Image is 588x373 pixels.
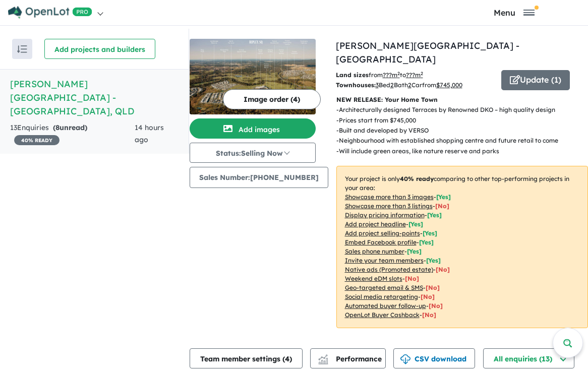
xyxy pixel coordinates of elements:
[336,40,519,65] a: [PERSON_NAME][GEOGRAPHIC_DATA] - [GEOGRAPHIC_DATA]
[345,284,423,291] u: Geo-targeted email & SMS
[423,229,437,237] span: [ Yes ]
[10,77,179,118] h5: [PERSON_NAME][GEOGRAPHIC_DATA] - [GEOGRAPHIC_DATA] , QLD
[345,302,426,309] u: Automated buyer follow-up
[345,257,424,264] u: Invite your team members
[55,123,60,132] span: 8
[190,167,328,188] button: Sales Number:[PHONE_NUMBER]
[336,81,376,89] b: Townhouses:
[345,220,406,228] u: Add project headline
[135,123,164,144] span: 14 hours ago
[17,45,27,53] img: sort.svg
[383,71,400,79] u: ??? m
[483,348,574,368] button: All enquiries (13)
[336,146,566,156] p: - Will include green areas, like nature reserve and parks
[400,71,423,79] span: to
[400,354,410,364] img: download icon
[421,293,435,300] span: [No]
[345,229,420,237] u: Add project selling-points
[408,220,423,228] span: [ Yes ]
[336,105,566,115] p: - Architecturally designed Terraces by Renowned DKO – high quality design
[435,202,449,210] span: [ No ]
[285,354,289,363] span: 4
[421,71,423,76] sup: 2
[345,211,425,219] u: Display pricing information
[393,348,475,368] button: CSV download
[408,81,411,89] u: 2
[426,257,441,264] span: [ Yes ]
[336,115,566,126] p: - Prices start from $745,000
[336,95,588,105] p: NEW RELEASE: Your Home Town
[336,80,494,90] p: Bed Bath Car from
[436,266,450,273] span: [No]
[345,238,417,246] u: Embed Facebook profile
[318,358,328,364] img: bar-chart.svg
[190,143,316,163] button: Status:Selling Now
[436,193,451,201] span: [ Yes ]
[390,81,394,89] u: 2
[501,70,570,90] button: Update (1)
[442,8,585,17] button: Toggle navigation
[8,6,92,19] img: Openlot PRO Logo White
[310,348,386,368] button: Performance
[422,311,436,319] span: [No]
[190,348,303,368] button: Team member settings (4)
[190,39,316,114] img: Ripley Square Estate - Ripley
[53,123,87,132] strong: ( unread)
[419,238,434,246] span: [ Yes ]
[336,70,494,80] p: from
[376,81,379,89] u: 3
[336,71,369,79] b: Land sizes
[405,275,419,282] span: [No]
[427,211,442,219] span: [ Yes ]
[426,284,440,291] span: [No]
[336,126,566,136] p: - Built and developed by VERSO
[345,202,433,210] u: Showcase more than 3 listings
[345,266,433,273] u: Native ads (Promoted estate)
[345,275,402,282] u: Weekend eDM slots
[400,175,434,182] b: 40 % ready
[345,247,404,255] u: Sales phone number
[406,71,423,79] u: ???m
[10,122,135,146] div: 13 Enquir ies
[397,71,400,76] sup: 2
[223,89,321,109] button: Image order (4)
[436,81,462,89] u: $ 745,000
[407,247,422,255] span: [ Yes ]
[345,311,420,319] u: OpenLot Buyer Cashback
[336,166,588,328] p: Your project is only comparing to other top-performing projects in your area: - - - - - - - - - -...
[14,135,60,145] span: 40 % READY
[429,302,443,309] span: [No]
[345,193,434,201] u: Showcase more than 3 images
[320,354,382,363] span: Performance
[190,118,316,139] button: Add images
[318,354,327,360] img: line-chart.svg
[336,136,566,146] p: - Neighbourhood with established shopping centre and future retail to come
[44,39,155,59] button: Add projects and builders
[345,293,418,300] u: Social media retargeting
